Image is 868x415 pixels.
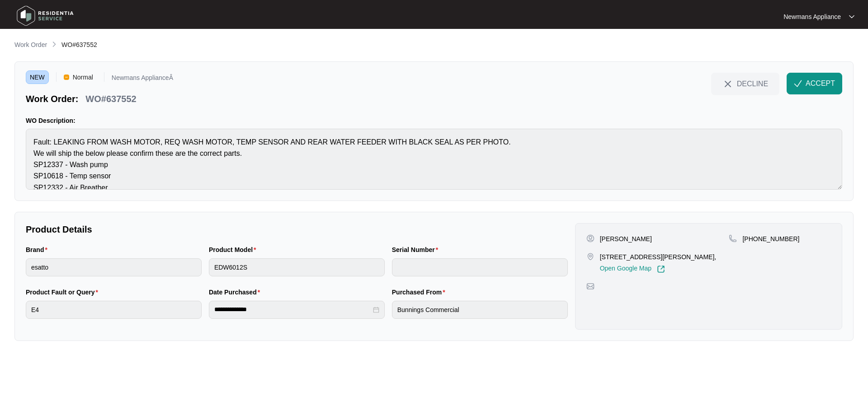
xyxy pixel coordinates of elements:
label: Product Fault or Query [26,288,102,297]
span: WO#637552 [61,41,97,48]
a: Work Order [13,40,49,50]
label: Date Purchased [209,288,264,297]
input: Serial Number [392,258,568,276]
p: [STREET_ADDRESS][PERSON_NAME], [600,252,717,261]
p: Newmans ApplianceÂ [112,75,173,84]
span: DECLINE [737,79,768,89]
label: Purchased From [392,288,449,297]
p: Newmans Appliance [783,12,841,21]
span: Normal [69,70,97,84]
p: WO Description: [26,116,842,125]
input: Product Fault or Query [26,301,202,319]
img: map-pin [586,282,594,290]
p: Work Order: [26,93,78,105]
span: NEW [26,70,49,84]
img: dropdown arrow [849,14,854,19]
textarea: Fault: LEAKING FROM WASH MOTOR, REQ WASH MOTOR, TEMP SENSOR AND REAR WATER FEEDER WITH BLACK SEAL... [26,129,842,190]
input: Product Model [209,258,385,276]
button: close-IconDECLINE [711,73,779,94]
img: map-pin [586,252,594,261]
input: Purchased From [392,301,568,319]
img: check-Icon [794,79,802,88]
p: [PERSON_NAME] [600,234,652,243]
input: Brand [26,258,202,276]
img: residentia service logo [14,2,77,29]
img: chevron-right [51,41,58,48]
label: Brand [26,245,51,254]
input: Date Purchased [214,305,371,314]
p: [PHONE_NUMBER] [742,234,799,243]
img: map-pin [729,234,737,242]
img: Link-External [657,265,665,273]
img: close-Icon [722,79,733,89]
p: Product Details [26,223,568,236]
img: Vercel Logo [64,75,69,80]
label: Product Model [209,245,260,254]
label: Serial Number [392,245,442,254]
img: user-pin [586,234,594,242]
button: check-IconACCEPT [787,73,842,94]
p: WO#637552 [85,93,136,105]
p: Work Order [14,40,47,49]
a: Open Google Map [600,265,665,273]
span: ACCEPT [806,78,835,89]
